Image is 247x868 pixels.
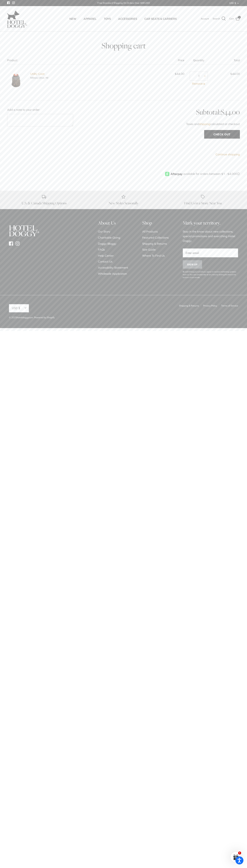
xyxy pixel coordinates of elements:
a: Instagram [16,241,20,246]
img: Utility Coat [7,72,25,89]
button: USD $ [9,304,29,312]
a: Cart 1 [229,16,240,21]
a: Contact Us [98,260,112,263]
a: U.S. & Canada Shipping Options [7,194,81,205]
a: CAR SEATS & CARRIERS [141,13,180,25]
img: hoteldoggycom [7,20,27,28]
a: Wholesale Application [98,272,127,275]
a: Utility Coat [30,72,45,75]
a: Remove [190,81,208,86]
div: Total [213,58,240,64]
a: Accessibility Statement [98,266,128,269]
a: Terms of Service [221,304,238,307]
a: hoteldoggycom [7,10,27,28]
a: All Products [142,230,158,233]
div: Taxes and calculated at checkout [135,122,240,126]
img: hoteldoggycom [9,225,39,236]
input: Quantity [196,72,202,80]
a: ACCESSORIES [115,13,140,25]
a: Instagram [12,1,15,4]
a: Account [201,17,209,21]
h6: U.S. & Canada Shipping Options [7,201,81,205]
span: $44.00 [230,72,240,75]
span: $44.00 [175,72,184,75]
a: Facebook [9,241,13,246]
div: Product [7,58,149,64]
p: By submitting your email you agree to receive marketing updates from us. You can unsubscribe at a... [183,270,238,279]
a: FAQs [98,248,105,251]
a: Free Standard Shipping On Orders Over $99 USD [97,0,150,6]
div: Secondary navigation [94,220,132,283]
ul: Secondary navigation [177,304,240,309]
div: Price [149,58,190,64]
span: Cart [229,17,234,21]
span: © 2025 . [9,316,34,319]
a: Size Guide [142,248,156,251]
input: Check out [204,130,240,139]
h6: Find Us in a Store Near You [166,201,240,205]
a: hoteldoggycom [17,316,33,319]
a: Our Story [98,230,110,233]
h1: Shopping cart [7,41,240,51]
p: Stay in the know about new collections, special promotions and everything Hotel Doggy. [183,229,238,243]
a: Charitable Giving [98,236,120,239]
a: Increase [203,74,208,78]
span: $44.00 [221,107,240,117]
a: Help Center [98,254,114,257]
span: Account [201,17,209,20]
a: Privacy Policy [203,304,217,307]
div: Military Olive / M [30,76,143,79]
a: Where To Find Us [142,254,165,257]
a: Facebook [7,1,10,4]
div: Free Standard Shipping On Orders Over $99 USD [97,1,150,5]
div: Secondary navigation [139,220,172,283]
span: 1 [238,16,241,19]
a: NEW [66,13,79,25]
a: Continue shopping [135,152,240,157]
span: Search [213,17,220,21]
a: Shipping & Returns [179,304,199,307]
a: Search [213,16,226,21]
a: APPAREL [80,13,100,25]
a: TOYS [101,13,114,25]
a: Shipping & Returns [142,242,167,245]
button: Sign up [183,260,202,269]
h2: Subtotal: [135,108,240,116]
div: Quantity [190,58,213,64]
input: Email [183,248,238,257]
a: Featured Collections [142,236,169,239]
h6: New Styles Seasonally [87,201,161,205]
label: Add a note to your order [7,108,40,111]
a: Powered by Shopify [34,316,55,319]
a: shipping [199,122,210,126]
a: Find Us in a Store Near You [166,194,240,205]
img: dog-icon.svg [7,10,20,20]
h6: Shop [142,220,169,226]
h6: About Us [98,220,128,226]
a: Doggy Bloggy [98,242,116,245]
h6: Mark your territory. [183,220,238,226]
div: Primary navigation [53,13,193,25]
